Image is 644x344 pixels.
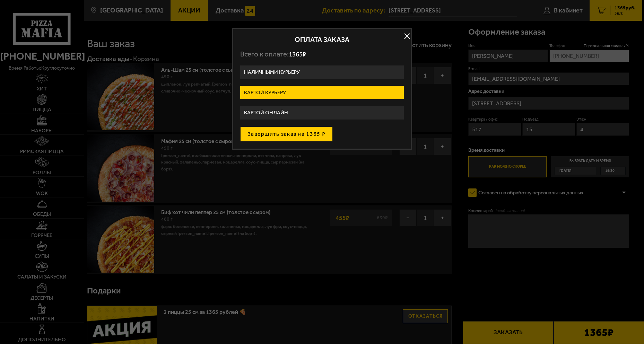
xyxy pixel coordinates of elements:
[240,50,404,59] p: Всего к оплате:
[240,106,404,120] label: Картой онлайн
[240,86,404,99] label: Картой курьеру
[240,65,404,79] label: Наличными курьеру
[240,36,404,43] h2: Оплата заказа
[289,50,306,58] span: 1365 ₽
[240,126,333,142] button: Завершить заказ на 1365 ₽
